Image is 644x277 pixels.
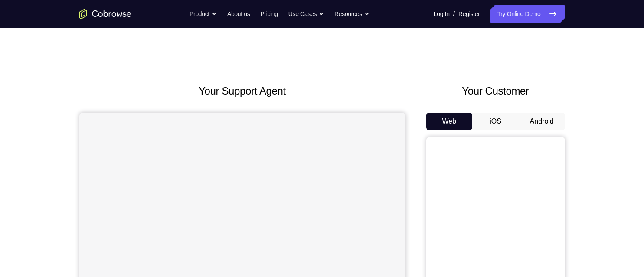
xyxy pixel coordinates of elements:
a: Log In [434,5,450,23]
a: Go to the home page [79,9,131,19]
button: Web [426,113,473,130]
a: Pricing [260,5,278,23]
button: iOS [472,113,519,130]
a: Try Online Demo [490,5,565,23]
button: Android [519,113,565,130]
h2: Your Support Agent [79,83,405,99]
h2: Your Customer [426,83,565,99]
span: / [453,9,455,19]
a: About us [227,5,250,23]
button: Use Cases [288,5,324,23]
a: Register [458,5,480,23]
button: Product [190,5,217,23]
button: Resources [334,5,369,23]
